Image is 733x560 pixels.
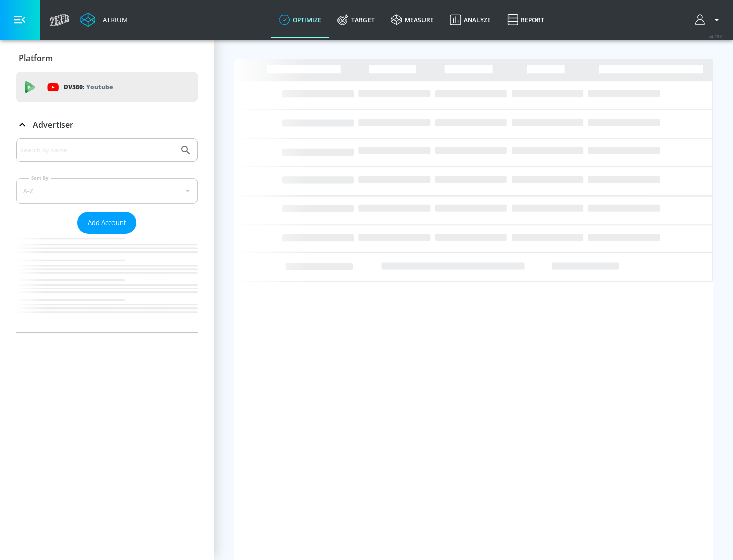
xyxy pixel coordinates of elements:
p: Advertiser [33,119,73,130]
a: Atrium [80,12,128,27]
input: Search by name [20,144,175,157]
a: optimize [271,2,329,38]
a: Target [329,2,383,38]
div: Atrium [99,15,128,24]
a: Report [499,2,552,38]
a: measure [383,2,442,38]
div: A-Z [16,178,198,204]
p: DV360: [64,81,113,93]
p: Youtube [86,81,113,92]
label: Sort By [29,175,51,181]
span: v 4.28.0 [709,34,723,39]
div: Platform [16,44,198,72]
p: Platform [19,52,53,64]
button: Add Account [77,212,136,234]
span: Add Account [88,217,126,229]
div: Advertiser [16,110,198,139]
nav: list of Advertiser [16,234,198,332]
div: Advertiser [16,138,198,332]
div: DV360: Youtube [16,72,198,102]
a: Analyze [442,2,499,38]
